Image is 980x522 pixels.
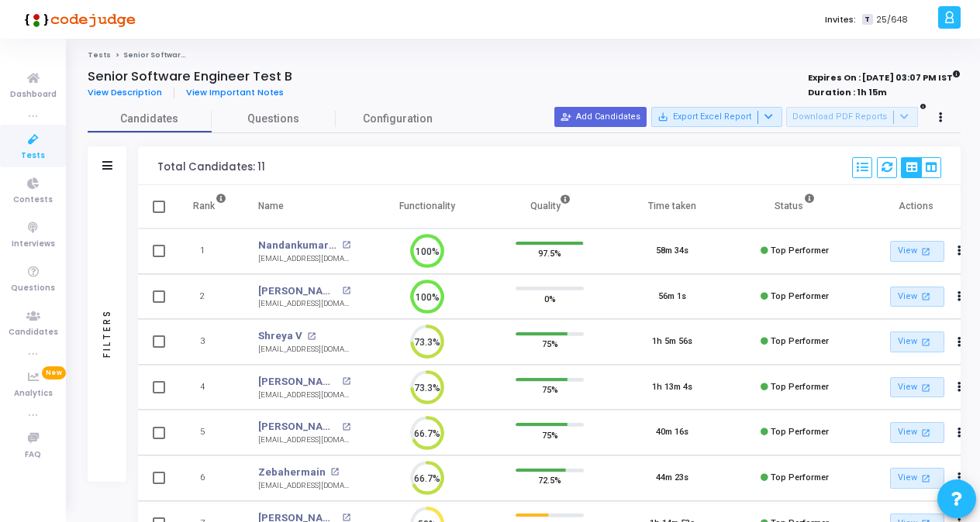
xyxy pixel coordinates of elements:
a: Nandankumar A C [258,238,338,253]
span: 75% [542,427,558,442]
span: Top Performer [771,382,829,392]
th: Status [733,185,856,228]
span: 97.5% [538,246,561,261]
mat-icon: open_in_new [342,241,350,249]
span: Top Performer [771,246,829,256]
button: Actions [949,422,971,444]
td: 5 [177,410,243,455]
div: [EMAIL_ADDRESS][DOMAIN_NAME] [258,434,350,446]
span: 72.5% [538,472,561,488]
a: View [890,422,944,443]
span: FAQ [25,448,41,462]
div: View Options [901,157,941,178]
span: T [862,14,872,26]
div: [EMAIL_ADDRESS][DOMAIN_NAME] [258,480,350,492]
mat-icon: open_in_new [330,468,339,476]
td: 1 [177,228,243,274]
strong: Expires On : [DATE] 03:07 PM IST [808,67,961,84]
strong: Duration : 1h 15m [808,86,887,98]
h4: Senior Software Engineer Test B [88,69,292,84]
a: Shreya V [258,328,302,344]
span: Candidates [88,111,212,127]
span: Tests [21,149,45,163]
span: Top Performer [771,427,829,437]
mat-icon: open_in_new [342,423,350,431]
span: Top Performer [771,472,829,483]
span: Questions [212,111,336,127]
div: 1h 13m 4s [652,381,692,394]
a: View [890,377,944,398]
div: 58m 34s [656,245,688,258]
div: Time taken [648,197,696,215]
mat-icon: open_in_new [342,287,350,295]
a: View [890,241,944,262]
div: 1h 5m 56s [652,335,692,349]
span: Top Performer [771,336,829,346]
span: 25/648 [876,13,908,26]
th: Quality [488,185,611,228]
button: Actions [949,376,971,398]
mat-icon: open_in_new [342,377,350,386]
div: Filters [100,248,114,418]
a: [PERSON_NAME] [258,374,338,390]
span: View Description [88,86,162,98]
div: Total Candidates: 11 [157,161,265,173]
span: Senior Software Engineer Test B [123,50,249,60]
button: Actions [949,468,971,489]
span: 75% [542,382,558,397]
th: Functionality [366,185,488,228]
mat-icon: person_add_alt [561,112,571,122]
span: Analytics [14,387,53,400]
a: View Description [88,88,174,98]
nav: breadcrumb [88,50,961,60]
a: View [890,468,944,489]
div: 40m 16s [656,426,688,439]
div: [EMAIL_ADDRESS][DOMAIN_NAME] [258,390,350,401]
a: View [890,331,944,352]
a: View Important Notes [174,88,295,98]
span: Top Performer [771,291,829,301]
mat-icon: save_alt [657,112,668,122]
span: Candidates [9,326,58,339]
td: 2 [177,274,243,320]
span: New [42,366,66,379]
div: Name [258,197,284,215]
a: [PERSON_NAME] [258,283,338,299]
mat-icon: open_in_new [920,381,933,394]
mat-icon: open_in_new [920,290,933,303]
span: Questions [11,282,55,295]
a: Tests [88,50,111,60]
mat-icon: open_in_new [920,472,933,485]
td: 3 [177,319,243,365]
mat-icon: open_in_new [920,245,933,258]
a: Zebahermain [258,465,326,480]
button: Actions [949,286,971,307]
mat-icon: open_in_new [342,513,350,522]
mat-icon: open_in_new [920,335,933,349]
button: Actions [949,241,971,263]
mat-icon: open_in_new [307,332,316,341]
a: [PERSON_NAME] [PERSON_NAME] [258,419,338,434]
div: 56m 1s [658,290,686,304]
td: 6 [177,455,243,501]
a: View [890,287,944,307]
button: Add Candidates [554,107,647,127]
th: Actions [856,185,978,228]
button: Actions [949,331,971,353]
label: Invites: [825,13,856,26]
button: Export Excel Report [651,107,782,127]
mat-icon: open_in_new [920,426,933,439]
span: 0% [544,290,556,306]
span: Configuration [363,111,433,127]
span: Dashboard [10,88,57,101]
div: [EMAIL_ADDRESS][DOMAIN_NAME] [258,298,350,310]
div: [EMAIL_ADDRESS][DOMAIN_NAME] [258,253,350,265]
span: Interviews [12,238,55,251]
div: 44m 23s [656,472,688,485]
span: Contests [13,194,53,207]
div: [EMAIL_ADDRESS][DOMAIN_NAME] [258,344,350,355]
th: Rank [177,185,243,228]
td: 4 [177,365,243,410]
